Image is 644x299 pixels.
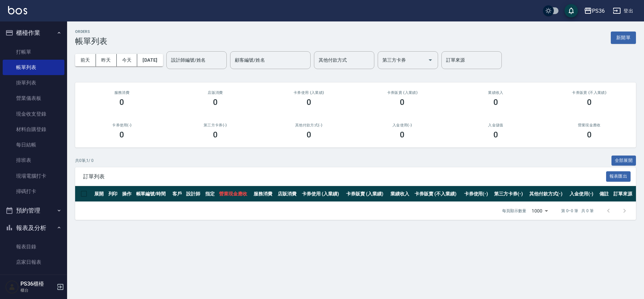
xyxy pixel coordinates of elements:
[568,186,598,202] th: 入金使用(-)
[137,54,163,66] button: [DATE]
[3,254,64,270] a: 店家日報表
[502,208,526,214] p: 每頁顯示數量
[75,54,96,66] button: 前天
[3,202,64,219] button: 預約管理
[93,186,107,202] th: 展開
[184,186,204,202] th: 設計師
[565,4,578,17] button: save
[20,287,55,293] p: 櫃台
[3,153,64,168] a: 排班表
[592,7,605,15] div: PS36
[213,98,218,107] h3: 0
[96,54,117,66] button: 昨天
[400,98,405,107] h3: 0
[300,186,344,202] th: 卡券使用 (入業績)
[276,186,300,202] th: 店販消費
[171,186,185,202] th: 客戶
[3,60,64,75] a: 帳單列表
[3,106,64,122] a: 現金收支登錄
[270,91,347,95] h2: 卡券使用 (入業績)
[5,280,19,294] img: Person
[117,54,138,66] button: 今天
[587,130,592,139] h3: 0
[177,123,254,127] h2: 第三方卡券(-)
[3,137,64,153] a: 每日結帳
[550,91,628,95] h2: 卡券販賣 (不入業績)
[20,281,55,287] h5: PS36櫃檯
[611,34,636,41] a: 新開單
[307,130,311,139] h3: 0
[493,130,498,139] h3: 0
[3,184,64,199] a: 掃碼打卡
[83,173,606,180] span: 訂單列表
[611,32,636,44] button: 新開單
[529,202,550,220] div: 1000
[550,123,628,127] h2: 營業現金應收
[120,186,135,202] th: 操作
[612,186,636,202] th: 訂單來源
[364,123,441,127] h2: 入金使用(-)
[3,122,64,137] a: 材料自購登錄
[213,130,218,139] h3: 0
[75,158,94,164] p: 共 0 筆, 1 / 0
[492,186,528,202] th: 第三方卡券(-)
[610,5,636,17] button: 登出
[119,98,124,107] h3: 0
[463,186,492,202] th: 卡券使用(-)
[457,123,535,127] h2: 入金儲值
[389,186,413,202] th: 業績收入
[270,123,347,127] h2: 其他付款方式(-)
[83,91,161,95] h3: 服務消費
[75,37,107,46] h3: 帳單列表
[457,91,535,95] h2: 業績收入
[528,186,568,202] th: 其他付款方式(-)
[606,171,631,182] button: 報表匯出
[3,270,64,286] a: 互助日報表
[606,173,631,179] a: 報表匯出
[611,156,636,166] button: 全部展開
[252,186,276,202] th: 服務消費
[3,219,64,237] button: 報表及分析
[581,4,607,18] button: PS36
[119,130,124,139] h3: 0
[3,24,64,42] button: 櫃檯作業
[364,91,441,95] h2: 卡券販賣 (入業績)
[400,130,405,139] h3: 0
[598,186,612,202] th: 備註
[413,186,462,202] th: 卡券販賣 (不入業績)
[3,168,64,184] a: 現場電腦打卡
[8,6,27,14] img: Logo
[3,44,64,60] a: 打帳單
[204,186,218,202] th: 指定
[75,29,107,34] h2: ORDERS
[217,186,252,202] th: 營業現金應收
[107,186,121,202] th: 列印
[3,239,64,254] a: 報表目錄
[493,98,498,107] h3: 0
[587,98,592,107] h3: 0
[425,55,436,65] button: Open
[3,75,64,91] a: 掛單列表
[3,91,64,106] a: 營業儀表板
[135,186,171,202] th: 帳單編號/時間
[307,98,311,107] h3: 0
[561,208,594,214] p: 第 0–0 筆 共 0 筆
[83,123,161,127] h2: 卡券使用(-)
[177,91,254,95] h2: 店販消費
[344,186,389,202] th: 卡券販賣 (入業績)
